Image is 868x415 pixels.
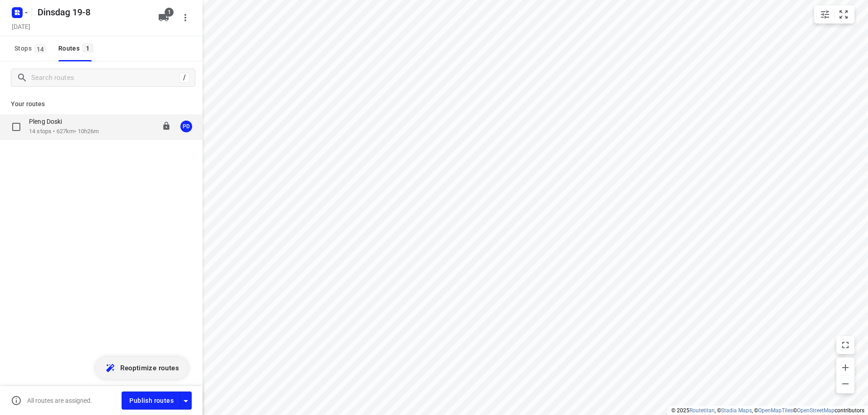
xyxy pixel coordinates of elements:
div: Driver app settings [180,395,191,406]
a: OpenStreetMap [797,407,835,414]
span: 1 [165,8,174,17]
h5: Rename [34,5,151,19]
span: Select [7,118,25,136]
button: Lock route [162,121,171,132]
button: Fit zoom [835,5,853,23]
p: Pleng Doski [29,117,67,126]
button: PD [177,117,195,135]
button: More [176,9,194,27]
input: Search routes [31,71,179,85]
span: Reoptimize routes [120,362,179,374]
button: Publish routes [122,392,180,409]
span: 1 [82,43,93,52]
p: 14 stops • 627km • 10h26m [29,127,99,136]
a: Routetitan [689,407,715,414]
button: 1 [155,9,173,27]
div: Routes [58,43,96,54]
div: small contained button group [814,5,854,23]
button: Reoptimize routes [96,357,188,379]
button: Map settings [816,5,834,23]
li: © 2025 , © , © © contributors [671,407,864,414]
p: Your routes [11,99,192,109]
h5: Project date [8,21,34,32]
div: / [179,73,189,83]
a: Stadia Maps [721,407,752,414]
span: 14 [34,44,47,53]
a: OpenMapTiles [758,407,793,414]
span: Stops [14,43,49,54]
p: All routes are assigned. [27,397,92,404]
div: PD [180,121,192,132]
span: Publish routes [129,395,174,406]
